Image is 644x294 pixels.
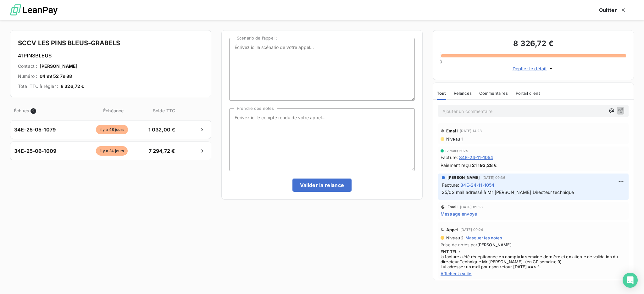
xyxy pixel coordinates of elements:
[465,235,502,240] span: Masquer les notes
[441,271,626,276] span: Afficher la suite
[147,107,180,114] span: Solde TTC
[441,38,626,51] h3: 8 326,72 €
[31,108,36,114] span: 2
[479,91,508,96] span: Commentaires
[14,147,56,155] span: 34E-25-06-1009
[292,179,352,192] button: Valider la relance
[460,182,494,188] span: 34E-24-11-1054
[446,136,463,142] span: Niveau 1
[145,147,178,155] span: 7 294,72 €
[454,91,472,96] span: Relances
[442,190,574,195] span: 25/02 mail adressé à Mr [PERSON_NAME] Directeur technique
[447,205,458,209] span: Email
[447,175,480,180] span: [PERSON_NAME]
[96,146,128,156] span: il y a 24 jours
[440,59,442,64] span: 0
[591,3,634,17] button: Quitter
[442,182,459,188] span: Facture :
[460,205,483,209] span: [DATE] 09:36
[446,227,458,232] span: Appel
[441,162,471,168] span: Paiement reçu
[511,65,556,72] button: Déplier le détail
[14,126,56,133] span: 34E-25-05-1079
[472,162,497,168] span: 21 193,28 €
[61,83,85,89] span: 8 326,72 €
[513,65,547,72] span: Déplier le détail
[10,2,58,19] img: logo LeanPay
[623,273,638,288] div: Open Intercom Messenger
[460,228,483,232] span: [DATE] 09:24
[445,149,468,153] span: 12 mars 2025
[18,63,37,69] span: Contact :
[460,129,482,133] span: [DATE] 14:23
[96,125,128,134] span: il y a 48 jours
[18,52,203,59] h6: 41PINSBLEUS
[145,126,178,133] span: 1 032,00 €
[482,176,505,179] span: [DATE] 09:36
[18,73,37,79] span: Numéro :
[446,235,464,240] span: Niveau 2
[40,73,72,79] span: 04 99 52 79 88
[459,154,493,161] span: 34E-24-11-1054
[18,83,58,89] span: Total TTC à régler :
[40,63,77,69] span: [PERSON_NAME]
[14,107,29,114] span: Échues
[441,211,477,217] span: Message envoyé
[477,242,512,247] span: [PERSON_NAME]
[441,242,626,247] span: Prise de notes par
[441,249,626,269] span: ENT TEL : la facture a été réceptionnée en compta la semaine dernière et en attente de validation...
[437,91,446,96] span: Tout
[18,38,203,48] h4: SCCV LES PINS BLEUS-GRABELS
[516,91,540,96] span: Portail client
[81,107,147,114] span: Échéance
[446,128,458,133] span: Email
[441,154,458,161] span: Facture :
